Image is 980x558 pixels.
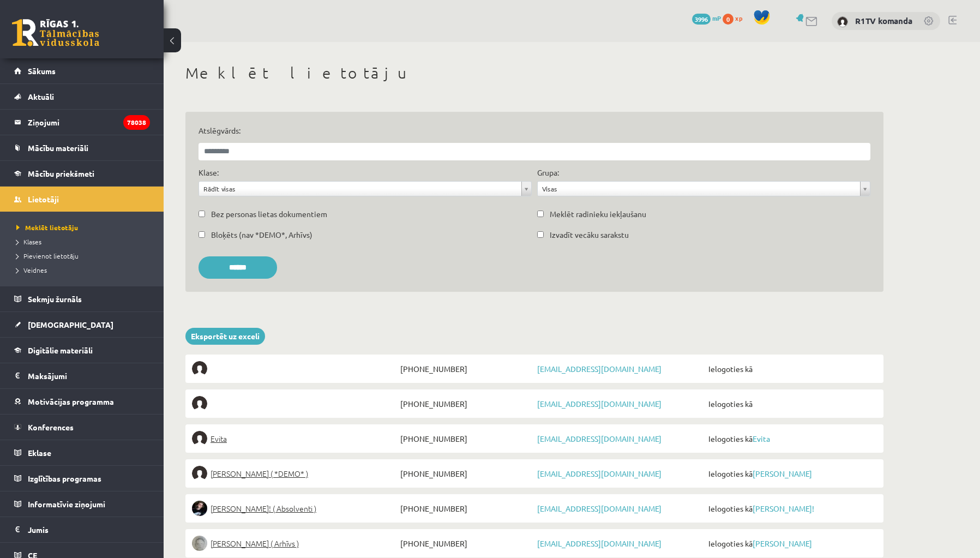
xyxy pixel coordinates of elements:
a: Digitālie materiāli [14,338,150,363]
a: R1TV komanda [855,15,912,26]
a: Eksportēt uz exceli [185,328,265,345]
i: 78038 [123,115,150,130]
a: 0 xp [723,14,748,22]
span: Mācību priekšmeti [28,169,94,178]
span: Meklēt lietotāju [16,223,78,232]
a: Sākums [14,58,150,83]
span: 3996 [692,14,711,25]
a: Veidnes [16,265,153,275]
span: Motivācijas programma [28,397,114,406]
label: Atslēgvārds: [199,125,870,136]
span: Mācību materiāli [28,143,88,153]
span: Pievienot lietotāju [16,251,79,260]
span: Ielogoties kā [706,501,877,516]
span: Sekmju žurnāls [28,294,82,304]
a: 3996 mP [692,14,721,22]
span: [PHONE_NUMBER] [398,466,534,481]
a: Motivācijas programma [14,389,150,414]
a: [PERSON_NAME]! [753,503,814,513]
span: Ielogoties kā [706,466,877,481]
a: Evita [192,431,398,446]
a: [EMAIL_ADDRESS][DOMAIN_NAME] [537,469,662,478]
label: Klase: [199,167,219,178]
span: Ielogoties kā [706,431,877,446]
a: [PERSON_NAME]! ( Absolventi ) [192,501,398,516]
legend: Ziņojumi [28,110,150,135]
a: [DEMOGRAPHIC_DATA] [14,312,150,337]
a: Konferences [14,415,150,440]
span: 0 [723,14,734,25]
img: Elīna Elizabete Ancveriņa [192,466,207,481]
a: [PERSON_NAME] [753,538,812,548]
span: [PERSON_NAME]! ( Absolventi ) [211,501,316,516]
img: Sofija Anrio-Karlauska! [192,501,207,516]
span: Aktuāli [28,92,54,101]
h1: Meklēt lietotāju [185,64,883,82]
span: Izglītības programas [28,473,101,483]
span: mP [712,14,721,22]
a: Aktuāli [14,84,150,109]
span: [PHONE_NUMBER] [398,396,534,411]
a: Visas [538,182,870,196]
span: [PHONE_NUMBER] [398,501,534,516]
a: Jumis [14,517,150,542]
a: Meklēt lietotāju [16,223,153,232]
span: Jumis [28,525,49,535]
span: Evita [211,431,227,446]
a: Rādīt visas [199,182,531,196]
a: [EMAIL_ADDRESS][DOMAIN_NAME] [537,434,662,443]
span: Veidnes [16,266,47,274]
a: Rīgas 1. Tālmācības vidusskola [12,19,99,46]
a: [EMAIL_ADDRESS][DOMAIN_NAME] [537,503,662,513]
span: xp [735,14,742,22]
a: [EMAIL_ADDRESS][DOMAIN_NAME] [537,399,662,409]
label: Grupa: [537,167,559,178]
span: Ielogoties kā [706,396,877,411]
span: Digitālie materiāli [28,345,93,355]
a: Mācību priekšmeti [14,161,150,186]
a: Eklase [14,440,150,465]
a: Klases [16,237,153,247]
span: [PERSON_NAME] ( *DEMO* ) [211,466,308,481]
a: [PERSON_NAME] ( Arhīvs ) [192,536,398,551]
span: Rādīt visas [203,182,517,196]
a: Pievienot lietotāju [16,251,153,261]
label: Bez personas lietas dokumentiem [211,208,327,220]
a: Evita [753,434,770,443]
span: Eklase [28,448,51,458]
span: [DEMOGRAPHIC_DATA] [28,320,113,329]
img: Evita [192,431,207,446]
a: Sekmju žurnāls [14,286,150,311]
span: [PHONE_NUMBER] [398,536,534,551]
a: Izglītības programas [14,466,150,491]
a: Lietotāji [14,187,150,212]
span: Ielogoties kā [706,536,877,551]
img: R1TV komanda [837,16,848,27]
a: Maksājumi [14,363,150,388]
a: [PERSON_NAME] [753,469,812,478]
span: Lietotāji [28,194,59,204]
span: Visas [542,182,856,196]
a: Mācību materiāli [14,135,150,160]
a: [EMAIL_ADDRESS][DOMAIN_NAME] [537,364,662,374]
span: Sākums [28,66,56,76]
span: [PERSON_NAME] ( Arhīvs ) [211,536,299,551]
span: Ielogoties kā [706,361,877,376]
a: Informatīvie ziņojumi [14,491,150,517]
label: Meklēt radinieku iekļaušanu [550,208,646,220]
a: Ziņojumi78038 [14,110,150,135]
legend: Maksājumi [28,363,150,388]
img: Lelde Braune [192,536,207,551]
span: [PHONE_NUMBER] [398,361,534,376]
span: Informatīvie ziņojumi [28,499,105,509]
span: [PHONE_NUMBER] [398,431,534,446]
a: [EMAIL_ADDRESS][DOMAIN_NAME] [537,538,662,548]
a: [PERSON_NAME] ( *DEMO* ) [192,466,398,481]
label: Izvadīt vecāku sarakstu [550,229,629,241]
span: Klases [16,237,41,246]
span: Konferences [28,422,74,432]
label: Bloķēts (nav *DEMO*, Arhīvs) [211,229,312,241]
